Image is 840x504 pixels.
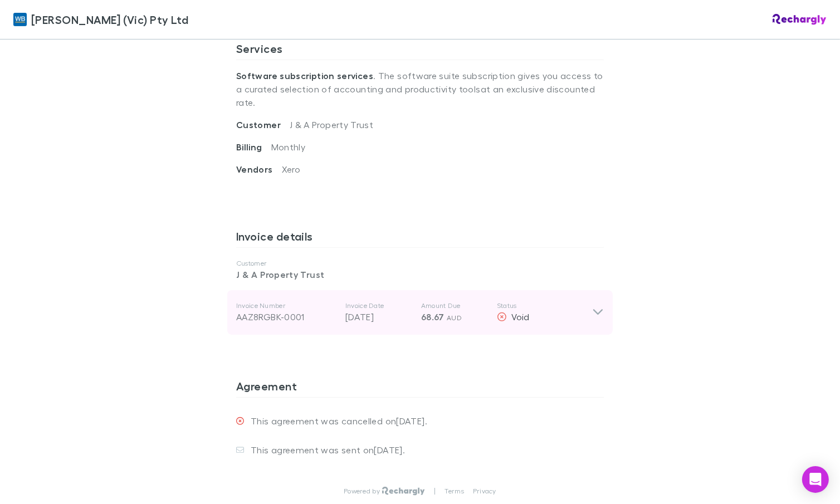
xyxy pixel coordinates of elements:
[282,164,300,174] span: Xero
[773,14,827,25] img: Rechargly Logo
[236,259,604,268] p: Customer
[802,466,829,493] div: Open Intercom Messenger
[13,13,27,26] img: William Buck (Vic) Pty Ltd's Logo
[236,229,604,247] h3: Invoice details
[447,314,462,322] span: AUD
[290,119,373,130] span: J & A Property Trust
[434,487,436,496] p: |
[271,141,306,152] span: Monthly
[421,301,488,310] p: Amount Due
[236,141,271,153] span: Billing
[236,310,336,324] div: AAZ8RGBK-0001
[236,70,373,81] strong: Software subscription services
[345,301,412,310] p: Invoice Date
[244,444,405,456] p: This agreement was sent on [DATE] .
[236,119,290,130] span: Customer
[344,487,382,496] p: Powered by
[244,415,427,427] p: This agreement was cancelled on [DATE] .
[473,487,496,496] a: Privacy
[236,268,604,281] p: J & A Property Trust
[236,42,604,60] h3: Services
[345,310,412,324] p: [DATE]
[236,60,604,118] p: . The software suite subscription gives you access to a curated selection of accounting and produ...
[236,379,604,397] h3: Agreement
[421,311,445,322] span: 68.67
[236,301,336,310] p: Invoice Number
[511,311,529,322] span: Void
[382,487,425,496] img: Rechargly Logo
[445,487,464,496] a: Terms
[497,301,592,310] p: Status
[227,290,613,335] div: Invoice NumberAAZ8RGBK-0001Invoice Date[DATE]Amount Due68.67 AUDStatusVoid
[236,164,282,175] span: Vendors
[31,11,188,28] span: [PERSON_NAME] (Vic) Pty Ltd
